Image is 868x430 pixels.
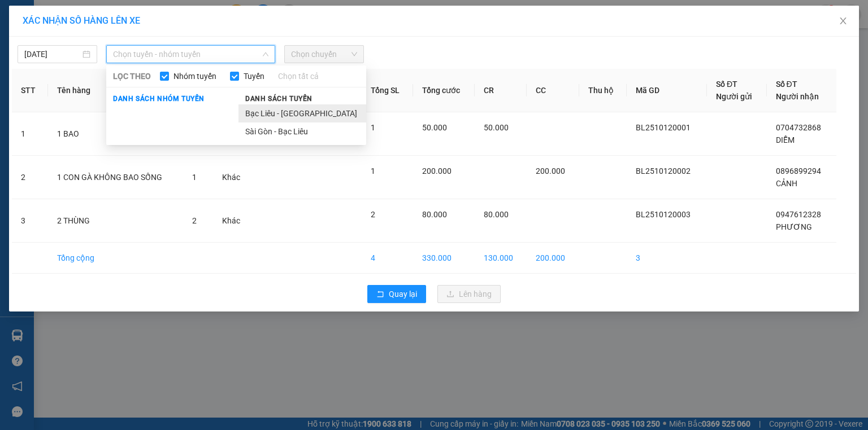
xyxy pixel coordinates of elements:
span: XÁC NHẬN SỐ HÀNG LÊN XE [23,15,140,26]
span: Người gửi [716,92,752,101]
td: 330.000 [413,243,475,274]
button: Close [827,6,859,37]
span: 50.000 [484,123,509,132]
span: rollback [376,290,384,299]
a: Chọn tất cả [278,70,319,82]
button: uploadLên hàng [437,285,501,303]
span: 1 [192,173,197,182]
span: Tuyến [239,70,269,82]
span: 200.000 [422,166,452,175]
td: 1 [12,112,48,156]
th: CR [475,69,527,112]
span: Chọn tuyến - nhóm tuyến [113,46,268,63]
span: BL2510120001 [636,123,691,132]
span: 80.000 [484,210,509,219]
td: Khác [213,156,253,199]
span: 0896899294 [776,166,821,175]
span: PHƯƠNG [776,222,812,231]
span: 80.000 [422,210,447,219]
span: close [839,16,848,25]
span: 0947612328 [776,210,821,219]
span: Chọn chuyến [291,46,357,63]
th: Tên hàng [48,69,184,112]
td: Khác [213,199,253,243]
li: Bạc Liêu - [GEOGRAPHIC_DATA] [238,104,366,122]
span: Số ĐT [776,80,797,89]
td: 1 CON GÀ KHÔNG BAO SỐNG [48,156,184,199]
span: LỌC THEO [113,70,151,82]
th: Tổng SL [362,69,413,112]
span: 1 [371,123,375,132]
span: Danh sách nhóm tuyến [106,94,211,104]
td: 130.000 [475,243,527,274]
span: Nhóm tuyến [169,70,221,82]
span: Người nhận [776,92,819,101]
th: Tổng cước [413,69,475,112]
span: 50.000 [422,123,447,132]
th: Thu hộ [579,69,627,112]
span: 1 [371,166,375,175]
th: STT [12,69,48,112]
span: BL2510120003 [636,210,691,219]
span: Quay lại [389,288,417,300]
td: 2 THÙNG [48,199,184,243]
td: 2 [12,156,48,199]
span: BL2510120002 [636,166,691,175]
span: Số ĐT [716,80,737,89]
li: Sài Gòn - Bạc Liêu [238,122,366,141]
span: Danh sách tuyến [238,94,319,104]
span: 0704732868 [776,123,821,132]
td: 3 [12,199,48,243]
td: 4 [362,243,413,274]
td: Tổng cộng [48,243,184,274]
span: 2 [371,210,375,219]
th: CC [527,69,579,112]
span: 200.000 [536,166,565,175]
td: 200.000 [527,243,579,274]
span: down [262,51,269,58]
span: DIỄM [776,135,795,144]
td: 3 [627,243,707,274]
td: 1 BAO [48,112,184,156]
span: 2 [192,216,197,225]
button: rollbackQuay lại [367,285,426,303]
th: Mã GD [627,69,707,112]
input: 12/10/2025 [24,48,80,60]
span: CẢNH [776,179,797,188]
